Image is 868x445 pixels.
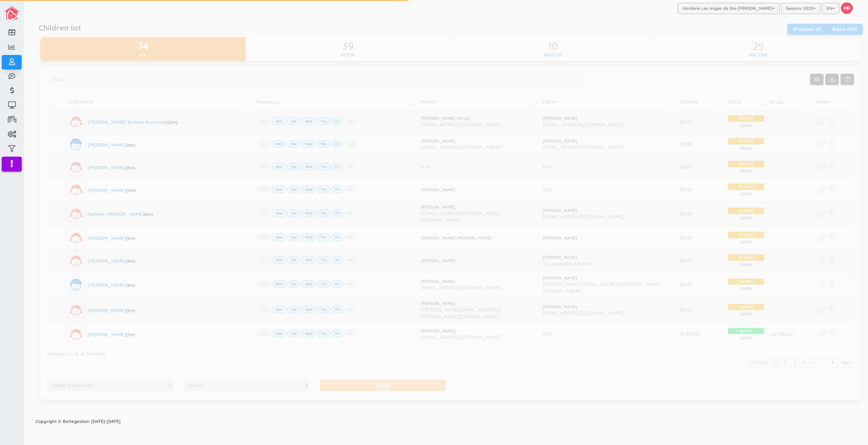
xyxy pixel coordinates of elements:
[282,186,296,193] label: Tue
[139,212,148,217] span: (6m)
[267,209,281,217] label: Mon
[416,258,532,264] a: [PERSON_NAME]
[63,302,130,319] a: [PERSON_NAME](5m)
[121,188,131,193] span: (11m)
[42,72,580,87] input: Search...
[312,306,326,313] label: Thu
[673,178,720,201] td: $0.00
[60,94,249,110] td: Child Name: activate to sort column ascending
[339,280,352,288] label: Sat
[63,206,80,222] img: girlicon.svg
[282,233,296,241] label: Tue
[446,52,651,58] div: Waitlist
[282,256,296,264] label: Tue
[673,227,720,249] td: $0.00
[63,136,80,153] img: boyicon.svg
[673,133,720,156] td: $0.00
[297,233,311,241] label: Wed
[312,233,326,241] label: Thu
[416,210,496,223] span: [EMAIL_ADDRESS][PERSON_NAME][DOMAIN_NAME]
[673,272,720,297] td: $0.00
[63,206,148,222] a: Ophelie [PERSON_NAME](6m)
[121,142,130,148] span: (0m)
[312,186,326,193] label: Thu
[814,357,824,367] a: …
[83,302,130,319] div: [PERSON_NAME]
[83,136,130,153] div: [PERSON_NAME]
[252,140,266,148] label: Sun
[267,186,281,193] label: Mon
[327,140,338,148] label: Fri
[762,94,809,110] td: Group: activate to sort column ascending
[297,280,311,288] label: Wed
[651,41,856,52] div: 25
[312,140,326,148] label: Thu
[252,186,266,193] label: Sun
[446,41,651,52] div: 10
[538,304,670,310] a: [PERSON_NAME]
[723,263,759,267] span: [DATE]
[416,138,532,144] a: [PERSON_NAME]
[416,204,532,210] a: [PERSON_NAME]
[339,186,352,193] label: Sat
[723,336,759,341] span: [DATE]
[327,330,338,337] label: Fri
[538,310,619,316] span: [EMAIL_ADDRESS][DOMAIN_NAME]
[282,209,296,217] label: Tue
[804,357,814,367] a: 5
[823,357,833,367] a: 8
[416,301,532,307] a: [PERSON_NAME]
[63,276,80,293] img: boyicon.svg
[327,256,338,264] label: Fri
[673,156,720,178] td: $0.00
[327,209,338,217] label: Fri
[297,163,311,170] label: Wed
[282,140,296,148] label: Tue
[416,144,497,150] span: [EMAIL_ADDRESS][DOMAIN_NAME]
[63,252,130,269] a: [PERSON_NAME](5m)
[241,52,446,58] div: Active
[339,256,352,264] label: Sat
[36,419,120,424] strong: Copyright © Bellegestion [DATE]-[DATE]
[63,181,131,198] a: [PERSON_NAME](11m)
[723,161,759,167] span: Waitlist
[312,117,326,125] label: Thu
[267,330,281,337] label: Mon
[83,181,131,198] div: [PERSON_NAME]
[742,357,767,367] a: Previous
[723,115,759,122] span: Waitlist
[297,330,311,337] label: Wed
[723,254,759,261] span: Waitlist
[413,94,535,110] td: Mother: activate to sort column ascending
[339,163,352,170] label: Sat
[267,140,281,148] label: Mon
[723,146,759,151] span: [DATE]
[538,281,657,294] span: [PERSON_NAME][EMAIL_ADDRESS][PERSON_NAME][DOMAIN_NAME]
[720,94,762,110] td: Status: activate to sort column ascending
[63,230,80,247] img: girlicon.svg
[416,328,532,334] a: [PERSON_NAME]
[782,24,822,35] a: Update all
[83,113,173,130] div: [PERSON_NAME] Domwe Noumoue
[723,312,759,316] span: [DATE]
[327,163,338,170] label: Fri
[63,326,130,343] a: [PERSON_NAME](7m)
[282,280,296,288] label: Tue
[121,165,130,170] span: (5m)
[416,187,532,193] a: [PERSON_NAME]
[723,192,759,196] span: [DATE]
[83,276,130,293] div: [PERSON_NAME]
[327,186,338,193] label: Fri
[673,201,720,227] td: $0.00
[767,357,776,367] a: 1
[413,156,535,178] td: N/A
[312,330,326,337] label: Thu
[121,332,130,337] span: (7m)
[312,163,326,170] label: Thu
[252,306,266,313] label: Sun
[4,6,19,20] img: image
[297,140,311,148] label: Wed
[162,120,173,125] span: (22m)
[339,330,352,337] label: Sat
[267,117,281,125] label: Mon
